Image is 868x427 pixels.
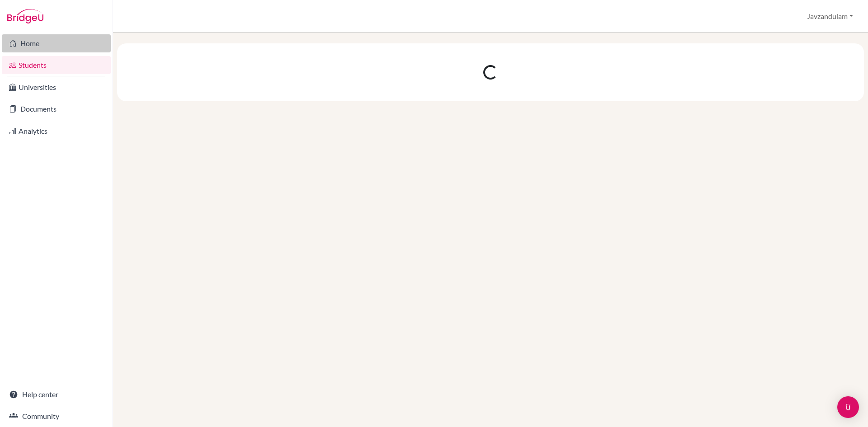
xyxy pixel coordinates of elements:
[803,8,857,25] button: Javzandulam
[2,100,111,118] a: Documents
[2,34,111,52] a: Home
[7,9,43,23] img: Bridge-U
[2,78,111,96] a: Universities
[2,122,111,140] a: Analytics
[2,407,111,425] a: Community
[837,396,859,418] div: Open Intercom Messenger
[2,56,111,74] a: Students
[2,385,111,404] a: Help center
